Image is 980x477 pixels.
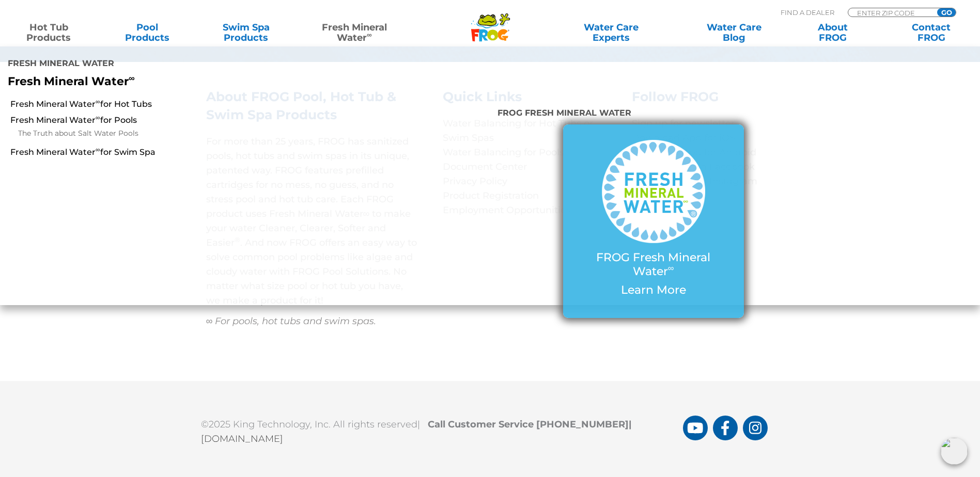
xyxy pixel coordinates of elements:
a: [DOMAIN_NAME] [201,433,283,444]
h4: Fresh Mineral Water [8,54,400,75]
sup: ∞ [668,263,674,273]
input: Zip Code Form [856,8,926,17]
a: AboutFROG [794,22,871,43]
span: | [629,419,632,430]
a: Water CareExperts [549,22,674,43]
sup: ∞ [96,146,100,153]
p: FROG Fresh Mineral Water [584,251,723,278]
sup: ∞ [96,98,100,105]
img: openIcon [941,438,968,465]
a: Fresh Mineral Water∞for Hot Tubs [10,99,326,110]
a: Water CareBlog [695,22,772,43]
p: Learn More [584,283,723,297]
a: FROG Products Instagram Page [743,416,768,440]
p: Fresh Mineral Water [8,75,400,88]
p: Find A Dealer [781,8,834,17]
a: Hot TubProducts [10,22,87,43]
em: ∞ For pools, hot tubs and swim spas. [206,315,377,327]
a: ContactFROG [893,22,970,43]
a: Swim SpaProducts [208,22,285,43]
a: FROG Products You Tube Page [683,416,708,440]
a: FROG Fresh Mineral Water∞ Learn More [584,140,723,302]
sup: ∞ [96,114,100,121]
span: | [417,419,420,430]
p: ©2025 King Technology, Inc. All rights reserved [201,412,683,446]
b: Call Customer Service [PHONE_NUMBER] [428,419,637,430]
input: GO [937,8,956,17]
a: PoolProducts [109,22,186,43]
sup: ∞ [129,73,135,83]
a: The Truth about Salt Water Pools [18,128,326,140]
a: Fresh Mineral Water∞for Pools [10,115,326,126]
sup: ∞ [367,30,372,39]
a: Fresh Mineral Water∞for Swim Spa [10,147,326,158]
a: FROG Products Facebook Page [713,416,738,440]
a: Fresh MineralWater∞ [306,22,402,43]
h4: FROG Fresh Mineral Water [497,104,808,124]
